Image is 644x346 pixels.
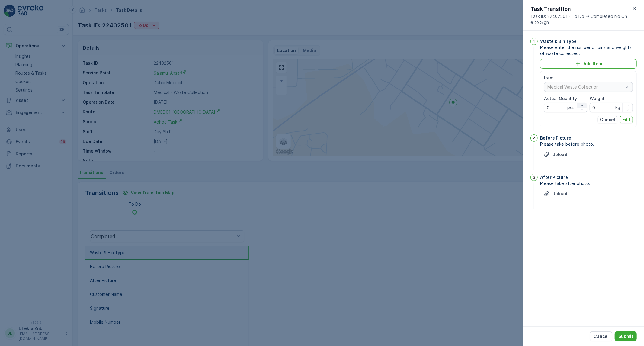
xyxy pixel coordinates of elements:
[540,180,637,186] span: Please take after photo.
[622,117,630,123] p: Edit
[590,96,604,101] label: Weight
[540,150,571,159] button: Upload File
[583,61,602,67] p: Add Item
[540,135,571,141] p: Before Picture
[530,5,631,13] p: Task Transition
[615,331,637,341] button: Submit
[618,333,633,339] p: Submit
[540,174,568,180] p: After Picture
[530,13,631,25] span: Task ID: 22402501 - To Do -> Completed No One to Sign
[600,117,615,123] p: Cancel
[530,134,538,142] div: 2
[544,96,577,101] label: Actual Quantity
[590,331,612,341] button: Cancel
[594,333,609,339] p: Cancel
[540,141,637,147] span: Please take before photo.
[540,38,577,44] p: Waste & Bin Type
[530,174,538,181] div: 3
[544,75,554,80] label: Item
[552,151,567,157] p: Upload
[567,105,575,111] p: pcs
[598,116,617,123] button: Cancel
[615,105,620,111] p: kg
[620,116,633,123] button: Edit
[530,38,538,45] div: 1
[552,191,567,197] p: Upload
[540,189,571,199] button: Upload File
[540,44,637,57] span: Please enter the number of bins and weights of waste collected.
[540,59,637,69] button: Add Item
